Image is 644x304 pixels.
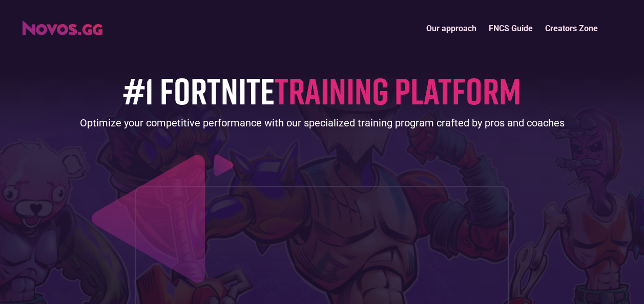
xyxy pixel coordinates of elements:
[123,70,521,111] h1: #1 FORTNITE
[23,17,102,35] a: home
[275,68,521,113] span: TRAINING PLATFORM
[483,17,539,39] a: FNCS Guide
[80,116,565,130] div: Optimize your competitive performance with our specialized training program crafted by pros and c...
[420,17,483,39] a: Our approach
[539,17,604,39] a: Creators Zone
